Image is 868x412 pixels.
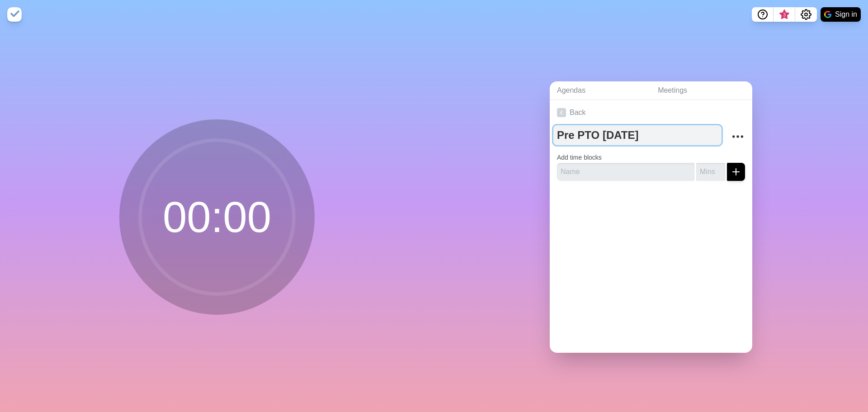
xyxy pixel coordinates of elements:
a: Agendas [550,81,651,100]
span: 3 [781,11,788,19]
input: Name [557,163,694,181]
input: Mins [696,163,725,181]
button: Settings [795,7,817,22]
label: Add time blocks [557,154,602,161]
button: What’s new [774,7,795,22]
img: timeblocks logo [7,7,22,22]
img: google logo [824,11,831,18]
button: Help [752,7,774,22]
a: Back [550,100,752,125]
button: More [729,128,747,146]
button: Sign in [821,7,861,22]
a: Meetings [651,81,752,100]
